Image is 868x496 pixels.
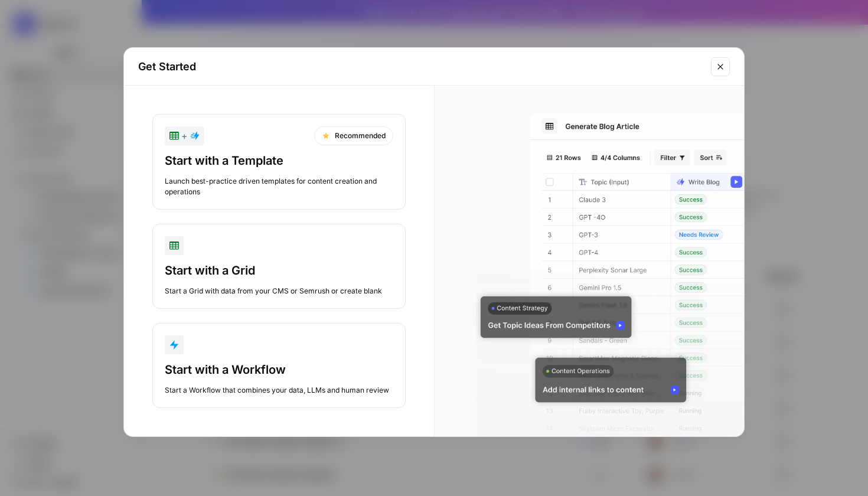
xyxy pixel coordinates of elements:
[165,262,393,279] div: Start with a Grid
[711,57,730,76] button: Close modal
[165,385,393,396] div: Start a Workflow that combines your data, LLMs and human review
[165,286,393,296] div: Start a Grid with data from your CMS or Semrush or create blank
[165,152,393,169] div: Start with a Template
[165,176,393,197] div: Launch best-practice driven templates for content creation and operations
[152,224,406,309] button: Start with a GridStart a Grid with data from your CMS or Semrush or create blank
[152,323,406,408] button: Start with a WorkflowStart a Workflow that combines your data, LLMs and human review
[152,114,406,210] button: +RecommendedStart with a TemplateLaunch best-practice driven templates for content creation and o...
[169,129,200,143] div: +
[314,126,393,145] div: Recommended
[138,58,704,75] h2: Get Started
[165,361,393,378] div: Start with a Workflow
